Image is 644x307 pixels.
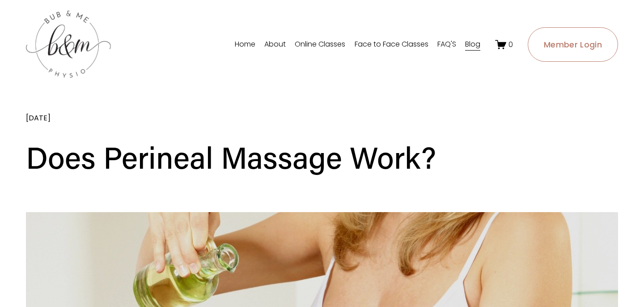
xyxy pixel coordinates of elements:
[355,37,428,51] a: Face to Face Classes
[26,113,51,123] span: [DATE]
[437,37,456,51] a: FAQ'S
[544,39,602,50] ms-portal-inner: Member Login
[465,37,480,51] a: Blog
[495,39,513,50] a: 0 items in cart
[26,136,619,179] h1: Does Perineal Massage Work?
[235,37,255,51] a: Home
[264,37,286,51] a: About
[508,39,513,50] span: 0
[528,27,619,62] a: Member Login
[295,37,345,51] a: Online Classes
[26,10,111,79] img: bubandme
